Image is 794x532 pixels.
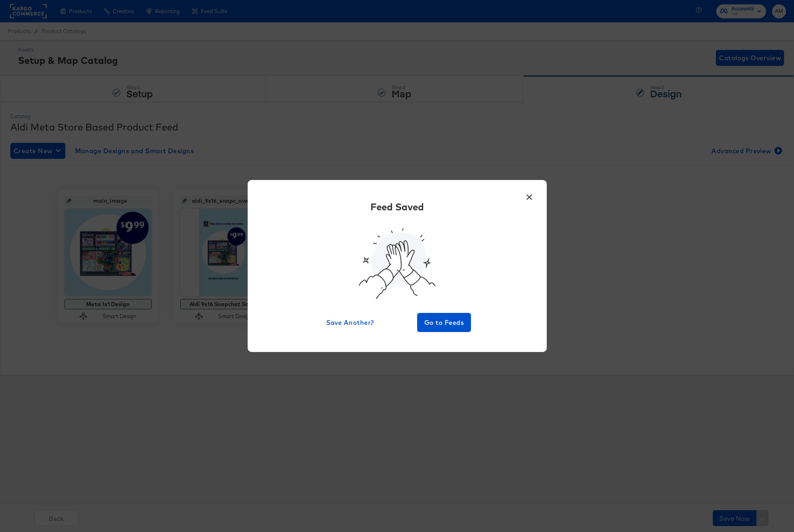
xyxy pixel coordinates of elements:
[420,317,468,328] span: Go to Feeds
[417,313,471,332] button: Go to Feeds
[323,313,377,332] button: Save Another?
[522,188,537,202] button: ×
[370,200,424,214] div: Feed Saved
[326,317,374,328] span: Save Another?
